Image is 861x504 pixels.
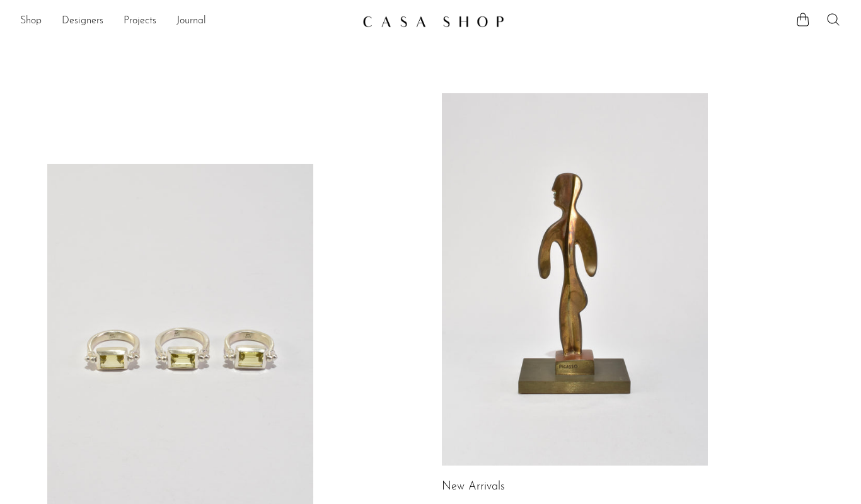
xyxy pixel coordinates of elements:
[20,13,42,30] a: Shop
[442,481,505,493] a: New Arrivals
[176,13,206,30] a: Journal
[20,11,352,32] ul: NEW HEADER MENU
[124,13,156,30] a: Projects
[62,13,103,30] a: Designers
[20,11,352,32] nav: Desktop navigation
